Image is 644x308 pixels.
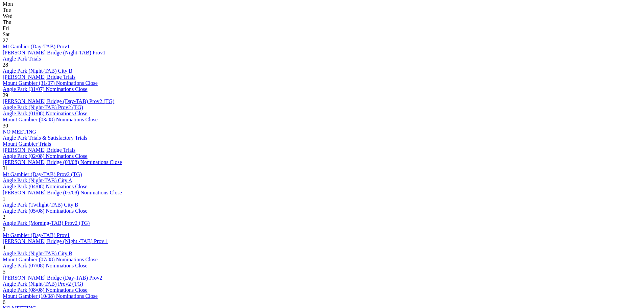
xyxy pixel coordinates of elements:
a: Angle Park (07/08) Nominations Close [3,263,88,268]
a: Mt Gambier (Day-TAB) Prov1 [3,232,70,238]
a: Angle Park (Night-TAB) City B [3,68,72,74]
span: 28 [3,62,8,68]
div: Tue [3,7,641,13]
a: Angle Park (01/08) Nominations Close [3,111,88,116]
a: Mount Gambier (03/08) Nominations Close [3,117,98,122]
a: Angle Park (Morning-TAB) Prov2 (TG) [3,220,90,226]
div: Mon [3,1,641,7]
a: Mt Gambier (Day-TAB) Prov1 [3,44,70,49]
span: 4 [3,244,5,250]
a: Mount Gambier (10/08) Nominations Close [3,293,98,299]
a: Angle Park (Night-TAB) City A [3,177,72,183]
div: Sat [3,31,641,38]
span: 3 [3,226,5,232]
div: Thu [3,19,641,25]
a: [PERSON_NAME] Bridge (Day-TAB) Prov2 [3,275,102,281]
a: Angle Park (31/07) Nominations Close [3,86,88,92]
a: [PERSON_NAME] Bridge (03/08) Nominations Close [3,159,122,165]
a: Angle Park (05/08) Nominations Close [3,208,88,214]
a: [PERSON_NAME] Bridge (Night -TAB) Prov 1 [3,238,108,244]
a: Mount Gambier (07/08) Nominations Close [3,257,98,262]
a: Mt Gambier (Day-TAB) Prov2 (TG) [3,171,82,177]
span: 30 [3,123,8,128]
span: 1 [3,196,5,202]
a: [PERSON_NAME] Bridge Trials [3,74,75,80]
a: Angle Park (08/08) Nominations Close [3,287,88,293]
a: Angle Park Trials & Satisfactory Trials [3,135,87,141]
span: 5 [3,269,5,275]
a: Angle Park (02/08) Nominations Close [3,153,88,159]
a: Angle Park (Night-TAB) City B [3,251,72,256]
a: Mount Gambier (31/07) Nominations Close [3,80,98,86]
a: Angle Park Trials [3,56,41,62]
a: Angle Park (Night-TAB) Prov2 (TG) [3,104,83,110]
span: 6 [3,299,5,305]
a: [PERSON_NAME] Bridge (05/08) Nominations Close [3,190,122,195]
div: Fri [3,25,641,31]
a: NO MEETING [3,129,36,135]
a: [PERSON_NAME] Bridge (Day-TAB) Prov2 (TG) [3,98,114,104]
a: Angle Park (Night-TAB) Prov2 (TG) [3,281,83,287]
div: Wed [3,13,641,19]
span: 31 [3,165,8,171]
a: [PERSON_NAME] Bridge Trials [3,147,75,153]
span: 29 [3,92,8,98]
span: 2 [3,214,5,220]
span: 27 [3,38,8,43]
a: Angle Park (Twilight-TAB) City B [3,202,78,208]
a: Mount Gambier Trials [3,141,51,147]
a: [PERSON_NAME] Bridge (Night-TAB) Prov1 [3,50,105,55]
a: Angle Park (04/08) Nominations Close [3,184,88,189]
